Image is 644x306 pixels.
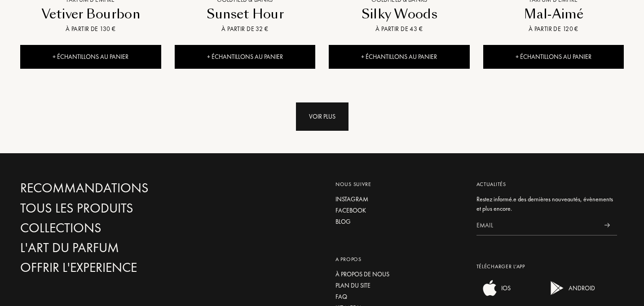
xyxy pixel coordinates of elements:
div: Restez informé.e des dernières nouveautés, évènements et plus encore. [476,195,618,213]
a: Offrir l'experience [20,260,212,275]
div: ANDROID [566,279,595,297]
div: Actualités [476,180,618,188]
div: Nous suivre [335,180,463,188]
div: IOS [499,279,511,297]
div: + Échantillons au panier [329,45,470,69]
a: FAQ [335,292,463,302]
a: Recommandations [20,180,212,196]
a: Tous les produits [20,200,212,216]
a: Collections [20,220,212,236]
div: A propos [335,255,463,263]
input: Email [476,215,597,235]
a: Facebook [335,206,463,215]
img: news_send.svg [604,223,610,227]
a: Plan du site [335,281,463,290]
div: Télécharger L’app [476,262,618,271]
a: android appANDROID [544,291,595,299]
div: À partir de 130 € [24,24,158,34]
div: Voir plus [296,102,348,131]
div: À partir de 120 € [487,24,621,34]
img: ios app [481,279,499,297]
a: L'Art du Parfum [20,240,212,256]
img: android app [548,279,566,297]
div: + Échantillons au panier [483,45,624,69]
a: Instagram [335,195,463,204]
a: À propos de nous [335,270,463,279]
a: Blog [335,217,463,226]
a: ios appIOS [476,291,511,299]
div: À partir de 43 € [332,24,466,34]
div: + Échantillons au panier [20,45,161,69]
div: À partir de 32 € [178,24,312,34]
div: + Échantillons au panier [175,45,316,69]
